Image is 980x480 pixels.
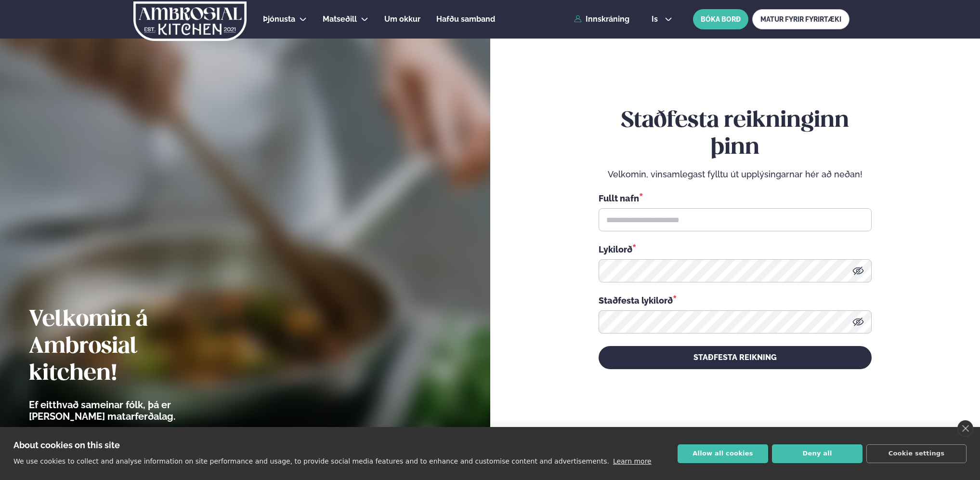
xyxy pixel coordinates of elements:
a: close [957,420,973,437]
button: Allow all cookies [678,444,768,463]
img: logo [132,1,248,41]
span: Matseðill [323,14,357,24]
a: Matseðill [323,13,357,25]
a: Hafðu samband [436,13,495,25]
span: Þjónusta [263,14,295,24]
a: Þjónusta [263,13,295,25]
div: Fullt nafn [599,192,872,204]
h2: Velkomin á Ambrosial kitchen! [29,307,229,387]
a: Um okkur [384,13,420,25]
a: MATUR FYRIR FYRIRTÆKI [752,9,849,29]
p: Velkomin, vinsamlegast fylltu út upplýsingarnar hér að neðan! [599,169,872,180]
button: Cookie settings [866,444,967,463]
span: Um okkur [384,14,420,24]
a: Innskráning [574,15,629,24]
span: is [652,15,661,23]
button: BÓKA BORÐ [693,9,748,29]
span: Hafðu samband [436,14,495,24]
strong: About cookies on this site [13,440,120,450]
p: We use cookies to collect and analyse information on site performance and usage, to provide socia... [13,457,609,465]
h2: Staðfesta reikninginn þinn [599,107,872,161]
button: Deny all [772,444,862,463]
p: Ef eitthvað sameinar fólk, þá er [PERSON_NAME] matarferðalag. [29,399,229,422]
a: Learn more [613,457,652,465]
div: Staðfesta lykilorð [599,294,872,307]
div: Lykilorð [599,243,872,255]
button: is [644,15,680,23]
button: STAÐFESTA REIKNING [599,346,872,369]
